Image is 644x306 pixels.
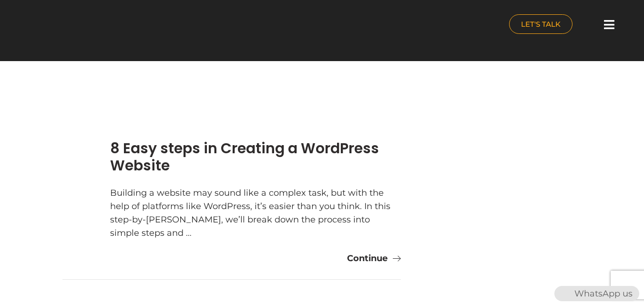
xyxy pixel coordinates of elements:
[110,186,401,240] div: Building a website may sound like a complex task, but with the help of platforms like WordPress, ...
[110,138,379,176] a: 8 Easy steps in Creating a WordPress Website
[521,21,561,28] span: LET'S TALK
[5,5,317,46] a: nuance-qatar_logo
[509,14,572,34] a: LET'S TALK
[5,5,85,46] img: nuance-qatar_logo
[555,286,571,301] img: WhatsApp
[347,252,401,265] a: Continue
[554,286,639,301] div: WhatsApp us
[554,288,639,299] a: WhatsAppWhatsApp us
